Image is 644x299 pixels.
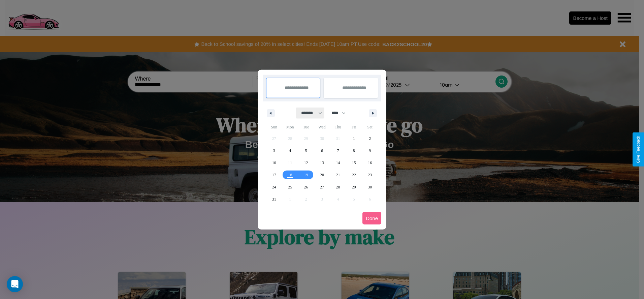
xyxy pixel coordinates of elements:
[320,157,324,169] span: 13
[272,193,276,205] span: 31
[352,157,356,169] span: 15
[298,122,314,132] span: Tue
[369,132,371,145] span: 2
[298,169,314,181] button: 19
[353,145,355,157] span: 8
[330,181,346,193] button: 28
[304,157,308,169] span: 12
[362,122,378,132] span: Sat
[266,157,282,169] button: 10
[346,145,362,157] button: 8
[305,145,307,157] span: 5
[362,132,378,145] button: 2
[272,181,276,193] span: 24
[362,181,378,193] button: 30
[288,157,292,169] span: 11
[353,132,355,145] span: 1
[330,157,346,169] button: 14
[288,181,292,193] span: 25
[320,169,324,181] span: 20
[346,157,362,169] button: 15
[282,181,298,193] button: 25
[282,169,298,181] button: 18
[282,145,298,157] button: 4
[314,181,330,193] button: 27
[272,157,276,169] span: 10
[304,181,308,193] span: 26
[289,145,291,157] span: 4
[362,145,378,157] button: 9
[368,157,372,169] span: 16
[336,169,340,181] span: 21
[330,122,346,132] span: Thu
[346,169,362,181] button: 22
[298,181,314,193] button: 26
[272,169,276,181] span: 17
[266,169,282,181] button: 17
[266,145,282,157] button: 3
[636,136,641,163] div: Give Feedback
[330,145,346,157] button: 7
[352,169,356,181] span: 22
[298,157,314,169] button: 12
[314,145,330,157] button: 6
[282,122,298,132] span: Mon
[362,212,381,225] button: Done
[346,132,362,145] button: 1
[314,122,330,132] span: Wed
[346,122,362,132] span: Fri
[314,157,330,169] button: 13
[320,181,324,193] span: 27
[321,145,323,157] span: 6
[266,193,282,205] button: 31
[288,169,292,181] span: 18
[273,145,275,157] span: 3
[282,157,298,169] button: 11
[368,169,372,181] span: 23
[352,181,356,193] span: 29
[7,276,23,292] div: Open Intercom Messenger
[337,145,339,157] span: 7
[304,169,308,181] span: 19
[369,145,371,157] span: 9
[298,145,314,157] button: 5
[362,157,378,169] button: 16
[368,181,372,193] span: 30
[336,181,340,193] span: 28
[266,122,282,132] span: Sun
[346,181,362,193] button: 29
[362,169,378,181] button: 23
[330,169,346,181] button: 21
[266,181,282,193] button: 24
[336,157,340,169] span: 14
[314,169,330,181] button: 20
